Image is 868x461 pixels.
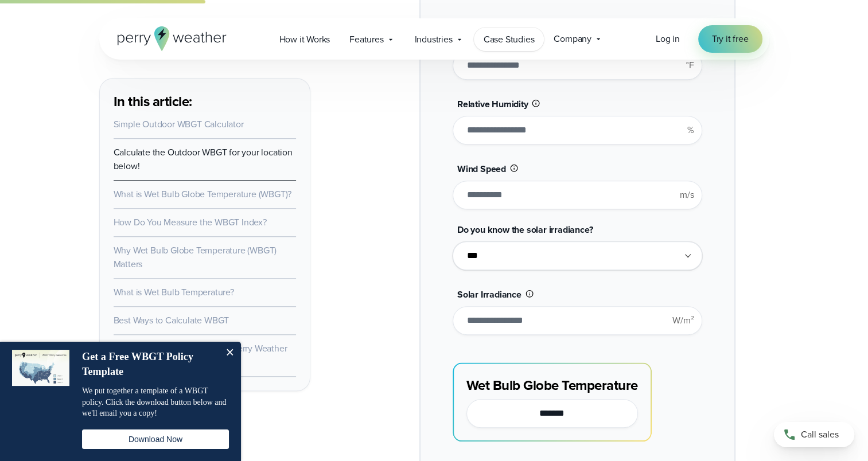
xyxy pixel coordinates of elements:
a: What is Wet Bulb Globe Temperature (WBGT)? [114,187,292,201]
a: Best Ways to Calculate WBGT [114,314,229,327]
img: dialog featured image [12,350,69,386]
span: Case Studies [484,33,535,46]
span: Try it free [712,32,749,46]
span: Features [349,33,383,46]
a: Why Wet Bulb Globe Temperature (WBGT) Matters [114,244,277,271]
a: How Do You Measure the WBGT Index? [114,216,267,229]
a: Call sales [774,422,854,447]
a: Case Studies [474,28,544,51]
a: How it Works [270,28,340,51]
h4: Get a Free WBGT Policy Template [82,350,217,379]
h3: In this article: [114,92,296,111]
a: Simple Outdoor WBGT Calculator [114,118,244,131]
span: Wind Speed [457,162,506,175]
p: We put together a template of a WBGT policy. Click the download button below and we'll email you ... [82,385,229,419]
a: What is Wet Bulb Temperature? [114,286,234,299]
a: Try it free [698,25,762,53]
a: Log in [656,32,680,46]
button: Close [218,342,241,365]
a: Calculate the Outdoor WBGT for your location below! [114,146,293,173]
button: Download Now [82,429,229,449]
span: How it Works [279,33,330,46]
span: Solar Irradiance [457,288,521,301]
span: Industries [415,33,453,46]
span: Company [554,32,591,46]
span: Do you know the solar irradiance? [457,223,593,236]
span: Relative Humidity [457,97,528,111]
span: Call sales [801,428,839,442]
